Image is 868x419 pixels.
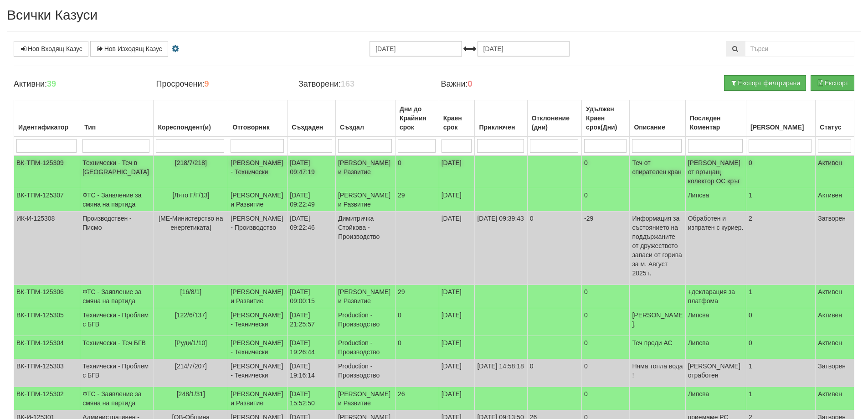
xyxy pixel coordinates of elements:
td: [DATE] 21:25:57 [288,308,336,336]
td: ИК-И-125308 [14,212,80,285]
td: ВК-ТПМ-125302 [14,387,80,410]
td: [DATE] [439,387,475,410]
h4: Просрочени: [156,80,284,89]
td: 0 [527,212,581,285]
td: ФТС - Заявление за смяна на партида [80,285,154,308]
div: Отклонение (дни) [530,112,579,134]
td: 0 [582,285,630,308]
td: ВК-ТПМ-125303 [14,359,80,387]
td: [PERSON_NAME] - Технически [228,155,288,188]
td: Production - Производство [335,336,395,359]
span: [122/6/137] [175,311,207,319]
div: Приключен [477,121,524,134]
div: Създаден [290,121,333,134]
a: Нов Входящ Казус [14,41,88,57]
span: [16/8/1] [180,288,202,295]
td: 0 [746,336,816,359]
td: Технически - Проблем с БГВ [80,308,154,336]
td: [DATE] 09:39:43 [475,212,527,285]
button: Експорт филтрирани [724,75,806,91]
input: Търсене по Идентификатор, Бл/Вх/Ап, Тип, Описание, Моб. Номер, Имейл, Файл, Коментар, [745,41,854,57]
td: [DATE] 09:22:49 [288,188,336,212]
a: Нов Изходящ Казус [90,41,168,57]
td: [DATE] 15:52:50 [288,387,336,410]
td: [DATE] 19:26:44 [288,336,336,359]
td: [DATE] 09:47:19 [288,155,336,188]
td: [PERSON_NAME] - Производство [228,212,288,285]
td: 1 [746,285,816,308]
p: [PERSON_NAME]. [632,310,683,329]
div: Удължен Краен срок(Дни) [584,103,627,134]
span: +декларация за платфома [688,288,735,305]
td: [DATE] [439,188,475,212]
th: Удължен Краен срок(Дни): No sort applied, activate to apply an ascending sort [582,100,630,137]
td: 2 [746,212,816,285]
td: 0 [582,336,630,359]
th: Краен срок: No sort applied, activate to apply an ascending sort [439,100,475,137]
td: [DATE] [439,359,475,387]
th: Дни до Крайния срок: No sort applied, activate to apply an ascending sort [395,100,439,137]
td: [PERSON_NAME] и Развитие [335,188,395,212]
td: [PERSON_NAME] - Технически [228,308,288,336]
h4: Важни: [441,80,569,89]
span: 29 [398,288,405,295]
b: 39 [47,79,56,88]
span: [Руди/1/10] [175,339,207,347]
td: ВК-ТПМ-125306 [14,285,80,308]
td: [DATE] 14:58:18 [475,359,527,387]
td: [PERSON_NAME] - Технически [228,359,288,387]
p: Няма топла вода ! [632,362,683,380]
td: 0 [527,359,581,387]
span: Липсва [688,191,709,199]
td: Активен [816,336,854,359]
td: [PERSON_NAME] и Развитие [335,387,395,410]
th: Създал: No sort applied, activate to apply an ascending sort [335,100,395,137]
span: 0 [398,339,401,347]
span: 26 [398,390,405,398]
th: Отклонение (дни): No sort applied, activate to apply an ascending sort [527,100,581,137]
td: Активен [816,387,854,410]
h2: Всички Казуси [7,7,861,22]
h4: Активни: [14,80,142,89]
span: [218/7/218] [175,159,207,166]
td: [DATE] [439,212,475,285]
td: 0 [746,308,816,336]
td: ФТС - Заявление за смяна на партида [80,387,154,410]
td: -29 [582,212,630,285]
div: Дни до Крайния срок [398,103,437,134]
td: Технически - Теч в [GEOGRAPHIC_DATA] [80,155,154,188]
span: Липсва [688,390,709,398]
td: Активен [816,308,854,336]
b: 0 [468,79,473,88]
div: Отговорник [231,121,285,134]
td: [PERSON_NAME] и Развитие [228,387,288,410]
td: ФТС - Заявление за смяна на партида [80,188,154,212]
td: Затворен [816,212,854,285]
div: Последен Коментар [688,112,744,134]
td: [PERSON_NAME] и Развитие [335,155,395,188]
p: Теч от спирателен кран [632,158,683,176]
td: [DATE] 09:00:15 [288,285,336,308]
div: Статус [818,121,852,134]
th: Създаден: No sort applied, activate to apply an ascending sort [288,100,336,137]
td: Активен [816,285,854,308]
span: [214/7/207] [175,362,207,370]
td: [DATE] [439,155,475,188]
span: Обработен и изпратен с куриер. [688,215,744,231]
td: 0 [582,188,630,212]
span: [PERSON_NAME] отработен [688,362,740,379]
p: Информация за състоянието на поддържаните от дружеството запаси от горива за м. Август 2025 г. [632,214,683,278]
button: Експорт [811,75,854,91]
td: ВК-ТПМ-125307 [14,188,80,212]
td: Производствен - Писмо [80,212,154,285]
h4: Затворени: [298,80,427,89]
td: 0 [582,359,630,387]
td: 0 [582,308,630,336]
th: Идентификатор: No sort applied, activate to apply an ascending sort [14,100,80,137]
div: Създал [338,121,393,134]
td: 1 [746,188,816,212]
div: Описание [632,121,683,134]
i: Настройки [170,46,181,52]
td: [PERSON_NAME] и Развитие [335,285,395,308]
b: 9 [204,79,209,88]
